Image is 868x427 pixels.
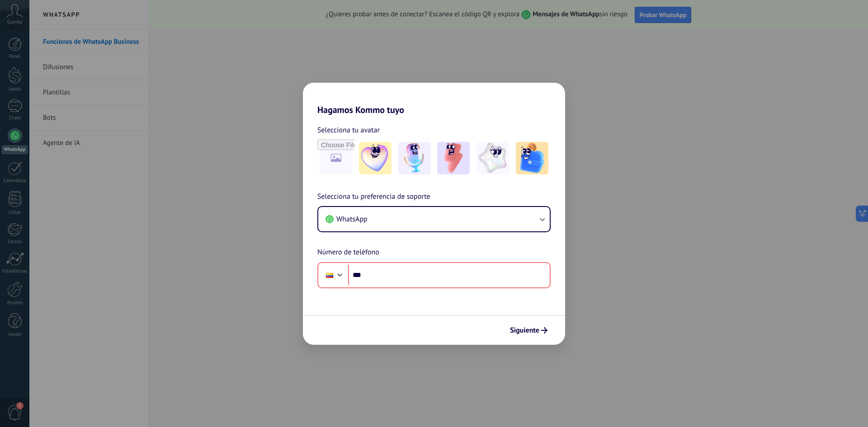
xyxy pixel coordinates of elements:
[303,83,565,115] h2: Hagamos Kommo tuyo
[398,142,431,174] img: -2.jpeg
[516,142,548,174] img: -5.jpeg
[317,191,430,203] span: Selecciona tu preferencia de soporte
[317,124,380,136] span: Selecciona tu avatar
[506,323,552,338] button: Siguiente
[476,142,509,174] img: -4.jpeg
[359,142,392,174] img: -1.jpeg
[318,207,550,231] button: WhatsApp
[321,266,338,285] div: Colombia: + 57
[437,142,470,174] img: -3.jpeg
[317,247,379,258] span: Número de teléfono
[336,215,368,224] span: WhatsApp
[510,327,539,333] span: Siguiente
